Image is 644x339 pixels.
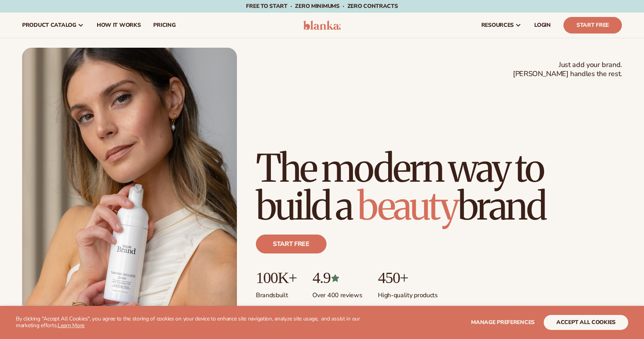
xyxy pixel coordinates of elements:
[312,287,362,300] p: Over 400 reviews
[147,13,182,38] a: pricing
[357,183,458,230] span: beauty
[256,287,297,300] p: Brands built
[563,17,622,34] a: Start Free
[378,269,437,287] p: 450+
[312,269,362,287] p: 4.9
[481,22,514,28] span: resources
[153,22,175,28] span: pricing
[58,322,84,329] a: Learn More
[16,13,90,38] a: product catalog
[528,13,557,38] a: LOGIN
[378,287,437,300] p: High-quality products
[97,22,141,28] span: How It Works
[303,20,341,30] img: logo
[256,235,327,253] a: Start free
[471,315,535,330] button: Manage preferences
[475,13,528,38] a: resources
[471,319,535,326] span: Manage preferences
[544,315,628,330] button: accept all cookies
[256,149,622,225] h1: The modern way to build a brand
[513,60,622,79] span: Just add your brand. [PERSON_NAME] handles the rest.
[256,269,297,287] p: 100K+
[90,13,147,38] a: How It Works
[246,2,398,10] span: Free to start · ZERO minimums · ZERO contracts
[22,48,237,318] img: Female holding tanning mousse.
[22,22,76,28] span: product catalog
[16,316,368,329] p: By clicking "Accept All Cookies", you agree to the storing of cookies on your device to enhance s...
[534,22,551,28] span: LOGIN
